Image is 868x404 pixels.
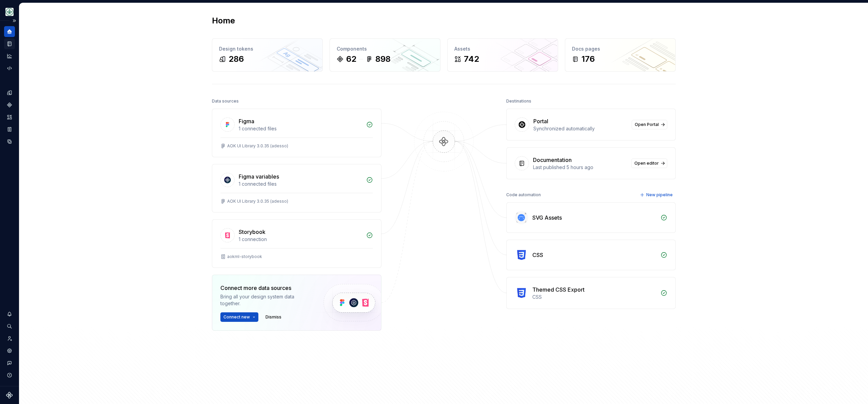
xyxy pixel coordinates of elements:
div: CSS [532,294,656,300]
div: Data sources [212,96,239,106]
div: CSS [532,251,543,259]
div: AOK UI Library 3.0.35 (adesso) [227,199,288,204]
a: Storybook stories [4,124,15,135]
div: 286 [229,54,244,65]
button: Expand sidebar [9,16,19,25]
a: Design tokens [4,87,15,98]
div: aokml-storybook [227,254,262,259]
a: Figma variables1 connected filesAOK UI Library 3.0.35 (adesso) [212,164,381,213]
a: Assets [4,112,15,123]
div: Bring all your design system data together. [220,293,312,307]
button: Connect new [220,312,258,322]
div: Assets [454,45,551,52]
a: Storybook1 connectionaokml-storybook [212,219,381,268]
div: Destinations [506,96,531,106]
a: Invite team [4,333,15,344]
span: Open Portal [635,122,659,127]
div: AOK UI Library 3.0.35 (adesso) [227,143,288,149]
div: 1 connected files [239,125,362,132]
a: Home [4,26,15,37]
a: Components62898 [330,38,440,72]
a: Assets742 [447,38,558,72]
a: Design tokens286 [212,38,323,72]
div: 1 connection [239,236,362,243]
div: Documentation [533,156,572,164]
div: SVG Assets [532,214,562,222]
div: Themed CSS Export [532,286,585,294]
a: Documentation [4,38,15,49]
div: Synchronized automatically [533,125,628,132]
button: Search ⌘K [4,321,15,332]
div: Figma variables [239,172,279,181]
button: Dismiss [262,312,284,322]
a: Data sources [4,136,15,147]
div: 62 [346,54,356,65]
span: New pipeline [646,192,673,198]
button: Contact support [4,357,15,368]
a: Open editor [631,159,667,168]
img: df5db9ef-aba0-4771-bf51-9763b7497661.png [5,8,14,16]
div: Connect more data sources [220,284,312,292]
div: Last published 5 hours ago [533,164,627,171]
div: Figma [239,117,254,125]
a: Code automation [4,63,15,74]
div: 176 [581,54,595,65]
span: Dismiss [265,314,281,320]
button: Notifications [4,309,15,319]
div: Docs pages [572,45,669,52]
a: Analytics [4,51,15,61]
button: New pipeline [638,190,676,200]
a: Open Portal [632,120,667,129]
div: 898 [375,54,391,65]
div: Components [337,45,433,52]
div: Code automation [506,190,541,200]
a: Docs pages176 [565,38,676,72]
a: Figma1 connected filesAOK UI Library 3.0.35 (adesso) [212,109,381,157]
a: Settings [4,345,15,356]
h2: Home [212,15,235,26]
div: Portal [533,117,548,125]
div: 1 connected files [239,181,362,187]
div: 742 [464,54,479,65]
div: Design tokens [219,45,316,52]
span: Connect new [223,314,250,320]
div: Storybook [239,228,265,236]
a: Components [4,99,15,110]
svg: Supernova Logo [6,392,13,399]
span: Open editor [634,161,659,166]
